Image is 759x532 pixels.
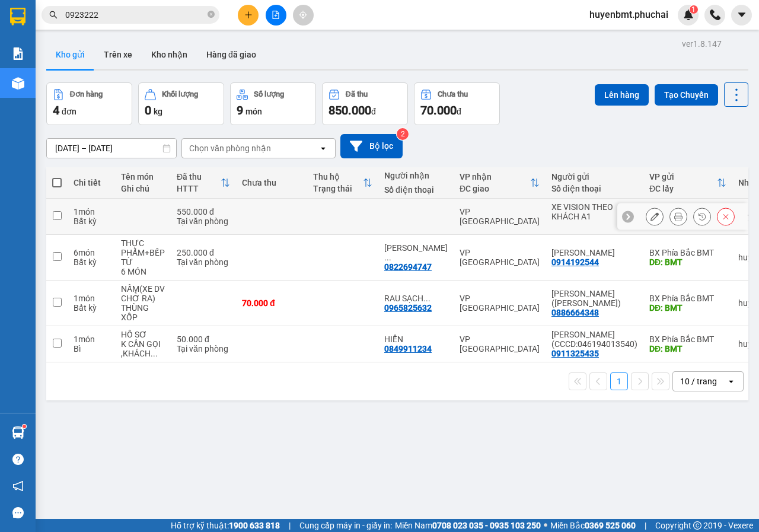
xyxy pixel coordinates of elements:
button: Tạo Chuyến [655,84,718,106]
span: file-add [272,11,280,19]
div: 6 MÓN [121,267,165,276]
div: Bất kỳ [74,303,109,313]
div: Bất kỳ [74,257,109,267]
div: DĐ: BMT [649,344,726,353]
span: plus [244,11,253,19]
div: Tại văn phòng [177,344,230,353]
li: In ngày: 15:53 14/10 [6,88,116,104]
div: RAU SẠCH NHÀ CAM [384,294,448,303]
span: aim [299,11,307,19]
span: ... [151,349,158,358]
button: Bộ lọc [340,134,403,158]
li: [PERSON_NAME] [6,71,116,88]
div: Trạng thái [313,184,363,193]
div: ĐC lấy [649,184,717,193]
div: Người nhận [384,171,448,180]
img: warehouse-icon [12,77,24,90]
div: VP gửi [649,172,717,181]
div: Số lượng [254,90,284,98]
div: BX Phía Bắc BMT [649,248,726,257]
span: notification [12,480,24,492]
button: Lên hàng [595,84,649,106]
span: 1 [691,5,696,14]
div: Bất kỳ [74,216,109,226]
button: Đơn hàng4đơn [46,82,132,125]
div: BX Phía Bắc BMT [649,335,726,344]
div: BX Phía Bắc BMT [649,294,726,303]
span: 9 [237,103,243,117]
div: Chưa thu [438,90,468,98]
div: PHẠM THỊ NHƯ QUỲNH(KCN HOÀ PHÚ) [551,289,637,308]
span: Miền Nam [395,519,541,532]
strong: 1900 633 818 [229,521,280,530]
span: caret-down [736,9,747,20]
div: ver 1.8.147 [682,37,722,50]
svg: open [318,144,328,153]
img: icon-new-feature [683,9,694,20]
button: Số lượng9món [230,82,316,125]
button: Hàng đã giao [197,40,266,69]
div: 0965825632 [384,303,432,313]
strong: 0369 525 060 [585,521,636,530]
div: THỰC PHẨM+BẾP TỪ [121,238,165,267]
th: Toggle SortBy [307,167,378,199]
div: NGUYỄN THỊ TRÀ MI(CCCD:046194013540) [551,330,637,349]
div: 1 món [74,294,109,303]
div: TRẦN QUỐC BẢO [384,243,448,262]
span: close-circle [208,9,215,21]
th: Toggle SortBy [643,167,732,199]
span: Miền Bắc [550,519,636,532]
span: đ [371,107,376,116]
div: Chi tiết [74,178,109,187]
span: close-circle [208,11,215,18]
sup: 1 [690,5,698,14]
div: HỒ SƠ [121,330,165,339]
div: 0911325435 [551,349,599,358]
button: Chưa thu70.000đ [414,82,500,125]
span: | [645,519,646,532]
div: Tên món [121,172,165,181]
div: 0849911234 [384,344,432,353]
button: Đã thu850.000đ [322,82,408,125]
div: 1 món [74,207,109,216]
div: 0914192544 [551,257,599,267]
div: TRẦN THANH SƠN [551,248,637,257]
div: VP [GEOGRAPHIC_DATA] [460,248,540,267]
img: solution-icon [12,47,24,60]
span: ... [384,253,391,262]
div: Sửa đơn hàng [646,208,664,225]
span: Cung cấp máy in - giấy in: [299,519,392,532]
div: DĐ: BMT [649,257,726,267]
th: Toggle SortBy [171,167,236,199]
span: món [245,107,262,116]
span: | [289,519,291,532]
div: VP [GEOGRAPHIC_DATA] [460,207,540,226]
input: Tìm tên, số ĐT hoặc mã đơn [65,8,205,21]
span: 70.000 [420,103,457,117]
div: 70.000 đ [242,298,301,308]
span: ... [423,294,430,303]
div: 250.000 đ [177,248,230,257]
button: Kho gửi [46,40,94,69]
span: copyright [693,521,701,530]
div: Số điện thoại [384,185,448,195]
sup: 2 [397,128,409,140]
img: warehouse-icon [12,426,24,439]
div: Chưa thu [242,178,301,187]
div: VP [GEOGRAPHIC_DATA] [460,335,540,353]
div: NẤM(XE DV CHỞ RA) [121,284,165,303]
div: XE VISION THEO KHÁCH A1 [551,202,637,221]
sup: 1 [23,425,26,428]
div: 0822694747 [384,262,432,272]
div: Khối lượng [162,90,198,98]
span: question-circle [12,454,24,465]
div: 1 món [74,335,109,344]
img: logo-vxr [10,8,25,26]
div: 50.000 đ [177,335,230,344]
button: aim [293,5,314,26]
div: Người gửi [551,172,637,181]
div: HIỂN [384,335,448,344]
div: Bì [74,344,109,353]
div: Đã thu [346,90,368,98]
input: Select a date range. [47,139,176,158]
